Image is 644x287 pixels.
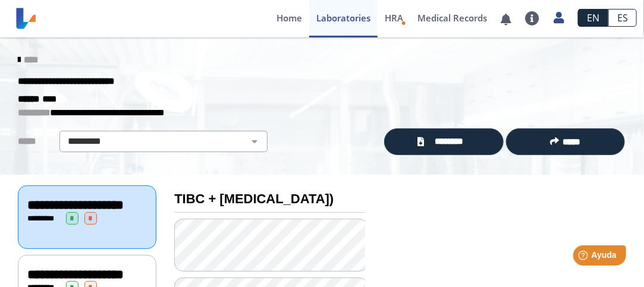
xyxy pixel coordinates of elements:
[578,9,608,27] a: EN
[538,241,631,274] iframe: Help widget launcher
[608,9,637,27] a: ES
[174,191,334,206] b: TIBC + [MEDICAL_DATA])
[385,12,403,24] span: HRA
